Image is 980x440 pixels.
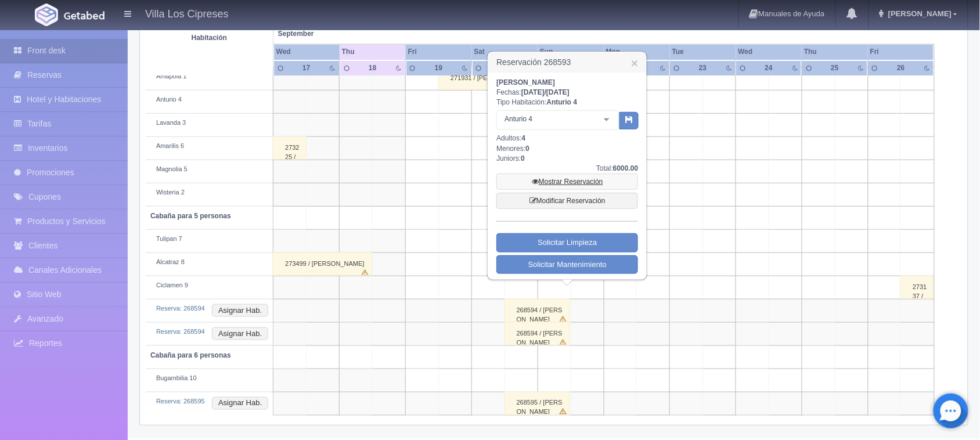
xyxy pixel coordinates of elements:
[150,281,268,290] div: Ciclamen 9
[693,63,713,73] div: 23
[631,57,638,69] a: ×
[505,299,570,322] div: 268594 / [PERSON_NAME]
[825,63,845,73] div: 25
[273,44,340,60] th: Wed
[35,3,58,26] img: Getabed
[156,398,205,405] a: Reserva: 268595
[296,63,316,73] div: 17
[406,44,472,60] th: Fri
[150,212,231,220] b: Cabaña para 5 personas
[150,95,268,104] div: Anturio 4
[802,44,868,60] th: Thu
[885,9,952,18] span: [PERSON_NAME]
[868,44,934,60] th: Fri
[521,88,545,96] span: [DATE]
[438,67,570,90] div: 271931 / [PERSON_NAME]
[340,44,406,60] th: Thu
[278,29,401,39] span: September
[736,44,802,60] th: Wed
[496,78,638,274] div: Fechas: Tipo Habitación: Adultos: Menores: Juniors:
[496,255,638,275] a: Solicitar Mantenimiento
[150,374,268,383] div: Bugambilia 10
[759,63,779,73] div: 24
[362,63,383,73] div: 18
[273,136,307,160] div: 273225 / [PERSON_NAME]
[505,392,570,415] div: 268595 / [PERSON_NAME]
[150,118,268,128] div: Lavanda 3
[150,258,268,267] div: Alcatraz 8
[604,44,670,60] th: Mon
[64,11,105,20] img: Getabed
[428,63,449,73] div: 19
[505,322,570,345] div: 268594 / [PERSON_NAME]
[150,351,231,359] b: Cabaña para 6 personas
[496,164,638,174] div: Total:
[488,52,646,73] h3: Reservación 268593
[496,233,638,253] a: Solicitar Limpieza
[145,6,229,20] h4: Villa Los Cipreses
[900,276,934,299] div: 273137 / [PERSON_NAME] Del [PERSON_NAME]
[156,328,205,335] a: Reserva: 268594
[538,44,604,60] th: Sun
[150,165,268,174] div: Magnolia 5
[496,78,555,86] b: [PERSON_NAME]
[150,142,268,151] div: Amarilis 6
[525,145,529,153] b: 0
[212,397,268,410] button: Asignar Hab.
[521,88,570,96] b: /
[212,327,268,340] button: Asignar Hab.
[547,98,578,106] b: Anturio 4
[522,134,526,142] b: 4
[150,235,268,244] div: Tulipan 7
[496,174,638,190] a: Mostrar Reservación
[472,44,538,60] th: Sat
[212,304,268,317] button: Asignar Hab.
[496,193,638,209] a: Modificar Reservación
[502,113,595,125] span: Anturio 4
[150,72,268,81] div: Amapola 1
[150,188,268,197] div: Wisteria 2
[156,305,205,312] a: Reserva: 268594
[273,253,372,276] div: 273499 / [PERSON_NAME]
[521,154,525,163] b: 0
[613,164,638,172] b: 6000.00
[546,88,570,96] span: [DATE]
[192,33,227,41] strong: Habitación
[891,63,911,73] div: 26
[670,44,736,60] th: Tue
